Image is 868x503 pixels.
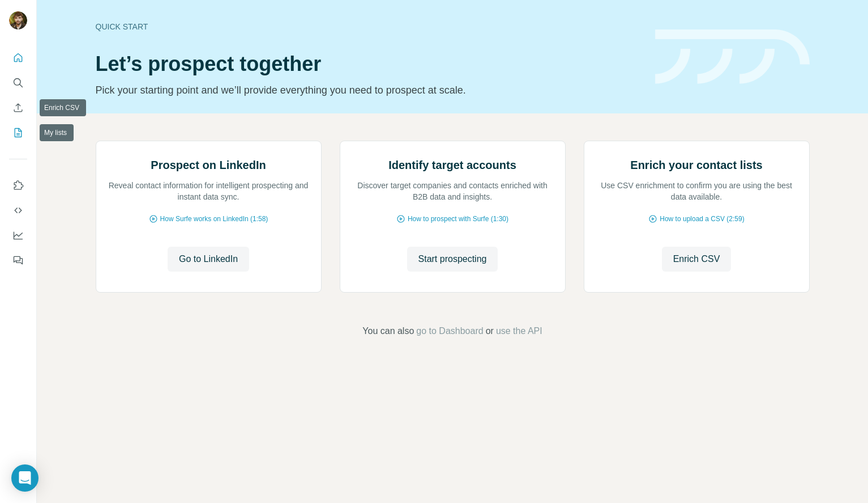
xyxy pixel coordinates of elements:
[168,247,249,272] button: Go to LinkedIn
[9,48,27,68] button: Quick start
[660,214,744,224] span: How to upload a CSV (2:59)
[630,157,762,173] h2: Enrich your contact lists
[151,157,266,173] h2: Prospect on LinkedIn
[486,324,494,338] span: or
[9,98,27,118] button: Enrich CSV
[352,180,554,202] p: Discover target companies and contacts enriched with B2B data and insights.
[662,247,732,272] button: Enrich CSV
[11,464,39,492] div: Open Intercom Messenger
[9,250,27,270] button: Feedback
[596,180,798,202] p: Use CSV enrichment to confirm you are using the best data available.
[416,324,483,338] button: go to Dashboard
[9,11,27,29] img: Avatar
[362,324,414,338] span: You can also
[96,82,642,98] p: Pick your starting point and we’ll provide everything you need to prospect at scale.
[160,214,268,224] span: How Surfe works on LinkedIn (1:58)
[408,214,508,224] span: How to prospect with Surfe (1:30)
[96,53,642,75] h1: Let’s prospect together
[9,200,27,221] button: Use Surfe API
[9,225,27,246] button: Dashboard
[9,122,27,143] button: My lists
[96,21,642,32] div: Quick start
[108,180,310,202] p: Reveal contact information for intelligent prospecting and instant data sync.
[655,29,810,84] img: banner
[9,175,27,196] button: Use Surfe on LinkedIn
[407,247,498,272] button: Start prospecting
[673,252,720,266] span: Enrich CSV
[388,157,516,173] h2: Identify target accounts
[418,252,487,266] span: Start prospecting
[496,324,542,338] button: use the API
[9,73,27,93] button: Search
[179,252,238,266] span: Go to LinkedIn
